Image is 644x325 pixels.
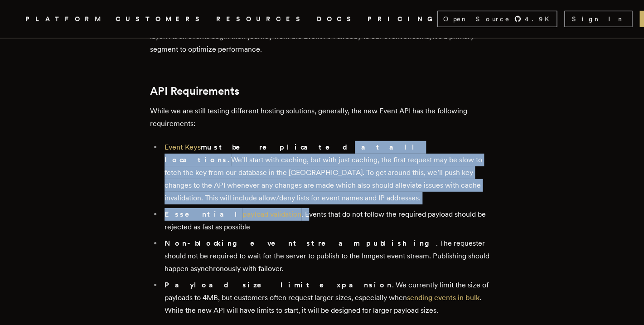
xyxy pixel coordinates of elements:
a: Event Keys [165,143,201,151]
li: We’ll start with caching, but with just caching, the first request may be slow to fetch the key f... [162,141,494,204]
a: sending events in bulk [407,293,479,302]
a: DOCS [317,14,357,25]
span: Open Source [443,15,510,24]
li: . We currently limit the size of payloads to 4MB, but customers often request larger sizes, espec... [162,279,494,317]
li: . The requester should not be required to wait for the server to publish to the Inngest event str... [162,237,494,275]
a: payload validation [242,210,301,218]
span: 4.9 K [525,15,555,24]
li: . Events that do not follow the required payload should be rejected as fast as possible [162,208,494,233]
strong: must be replicated at all locations. [165,143,420,164]
strong: Payload size limit expansion [165,281,392,289]
a: CUSTOMERS [116,14,205,25]
a: PRICING [368,14,437,25]
a: Sign In [564,11,632,27]
button: PLATFORM [25,14,105,25]
h2: API Requirements [150,85,494,97]
p: While we are still testing different hosting solutions, generally, the new Event API has the foll... [150,105,494,130]
button: RESOURCES [216,14,306,25]
strong: Non-blocking event stream publishing [165,239,436,247]
strong: Essential [165,210,301,218]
